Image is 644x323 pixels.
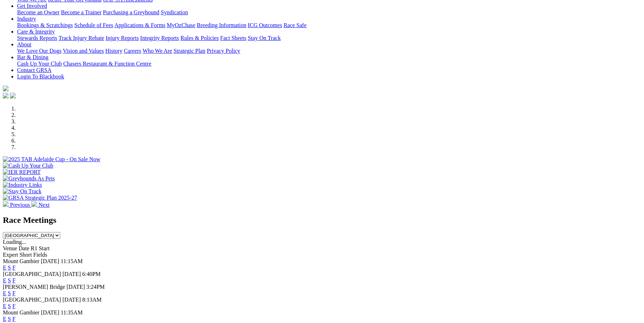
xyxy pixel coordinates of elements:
[19,245,29,251] span: Date
[3,303,6,309] a: E
[17,35,641,41] div: Care & Integrity
[58,35,104,41] a: Track Injury Rebate
[10,93,16,98] img: twitter.svg
[3,195,77,201] img: GRSA Strategic Plan 2025-27
[67,284,85,290] span: [DATE]
[8,277,11,283] a: S
[17,54,48,60] a: Bar & Dining
[17,61,62,67] a: Cash Up Your Club
[82,297,102,303] span: 8:13AM
[3,290,6,296] a: E
[197,22,246,28] a: Breeding Information
[140,35,179,41] a: Integrity Reports
[3,239,26,245] span: Loading...
[3,182,42,188] img: Industry Links
[61,258,83,264] span: 11:15AM
[86,284,105,290] span: 3:24PM
[63,48,104,54] a: Vision and Values
[3,188,41,195] img: Stay On Track
[248,22,282,28] a: ICG Outcomes
[3,169,41,175] img: IER REPORT
[105,48,122,54] a: History
[143,48,172,54] a: Who We Are
[207,48,240,54] a: Privacy Policy
[105,35,139,41] a: Injury Reports
[12,316,16,322] a: F
[3,201,9,207] img: chevron-left-pager-white.svg
[3,284,65,290] span: [PERSON_NAME] Bridge
[17,61,641,67] div: Bar & Dining
[62,297,81,303] span: [DATE]
[180,35,219,41] a: Rules & Policies
[17,3,47,9] a: Get Involved
[8,303,11,309] a: S
[33,252,47,258] span: Fields
[3,215,641,225] h2: Race Meetings
[3,265,6,271] a: E
[31,245,50,251] span: R1 Start
[3,202,31,208] a: Previous
[3,271,61,277] span: [GEOGRAPHIC_DATA]
[283,22,306,28] a: Race Safe
[61,9,102,15] a: Become a Trainer
[62,271,81,277] span: [DATE]
[8,265,11,271] a: S
[3,93,9,98] img: facebook.svg
[3,175,55,182] img: Greyhounds As Pets
[20,252,32,258] span: Short
[220,35,246,41] a: Fact Sheets
[114,22,165,28] a: Applications & Forms
[41,309,60,316] span: [DATE]
[74,22,113,28] a: Schedule of Fees
[12,290,16,296] a: F
[3,156,101,163] img: 2025 TAB Adelaide Cup - On Sale Now
[61,309,83,316] span: 11:35AM
[8,316,11,322] a: S
[3,86,9,91] img: logo-grsa-white.png
[17,48,61,54] a: We Love Our Dogs
[17,29,55,35] a: Care & Integrity
[63,61,151,67] a: Chasers Restaurant & Function Centre
[167,22,195,28] a: MyOzChase
[3,277,6,283] a: E
[12,277,16,283] a: F
[3,252,18,258] span: Expert
[17,35,57,41] a: Stewards Reports
[17,9,60,15] a: Become an Owner
[3,163,53,169] img: Cash Up Your Club
[8,290,11,296] a: S
[41,258,60,264] span: [DATE]
[12,303,16,309] a: F
[3,245,17,251] span: Venue
[3,309,40,316] span: Mount Gambier
[161,9,188,15] a: Syndication
[3,258,40,264] span: Mount Gambier
[12,265,16,271] a: F
[38,202,50,208] span: Next
[248,35,280,41] a: Stay On Track
[17,9,641,16] div: Get Involved
[31,201,37,207] img: chevron-right-pager-white.svg
[174,48,205,54] a: Strategic Plan
[31,202,50,208] a: Next
[17,16,36,22] a: Industry
[17,22,641,29] div: Industry
[17,41,31,47] a: About
[82,271,101,277] span: 6:40PM
[17,22,73,28] a: Bookings & Scratchings
[17,67,51,73] a: Contact GRSA
[3,297,61,303] span: [GEOGRAPHIC_DATA]
[17,48,641,54] div: About
[3,316,6,322] a: E
[103,9,159,15] a: Purchasing a Greyhound
[124,48,141,54] a: Careers
[17,73,64,80] a: Login To Blackbook
[10,202,30,208] span: Previous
